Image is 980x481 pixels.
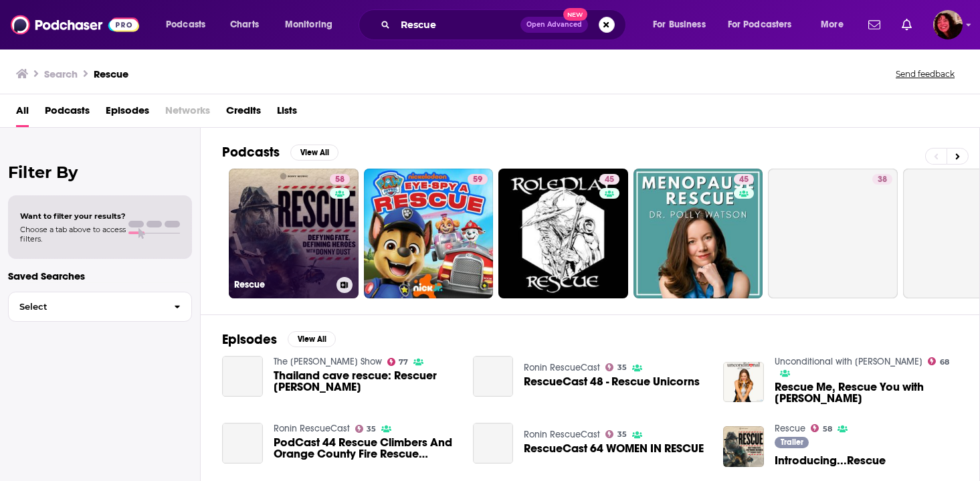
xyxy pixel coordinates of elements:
span: Podcasts [166,15,205,34]
p: Saved Searches [8,270,192,282]
button: open menu [157,14,223,35]
a: Show notifications dropdown [896,13,917,36]
h3: Rescue [234,279,331,290]
span: Want to filter your results? [20,211,126,221]
span: 45 [605,173,614,187]
span: Choose a tab above to access filters. [20,225,126,244]
button: open menu [719,14,811,35]
span: 58 [335,173,345,187]
button: Show profile menu [933,10,963,39]
a: 58 [811,424,832,432]
span: 77 [399,359,408,365]
a: Episodes [106,100,149,127]
h3: Rescue [94,68,128,80]
a: 38 [768,169,898,298]
span: New [563,8,587,21]
button: View All [288,331,336,347]
a: PodcastsView All [222,144,338,161]
a: 45 [633,169,763,298]
span: 35 [617,365,627,371]
button: Send feedback [892,68,959,80]
a: Ronin RescueCast [274,423,350,434]
span: For Business [653,15,706,34]
a: RescueCast 48 - Rescue Unicorns [473,356,514,397]
a: 59 [364,169,494,298]
a: Thailand cave rescue: Rescuer Ben Reymenants [274,370,457,393]
a: RescueCast 64 WOMEN IN RESCUE [473,423,514,464]
a: All [16,100,29,127]
a: 45 [599,174,619,185]
button: Select [8,292,192,322]
h2: Podcasts [222,144,280,161]
a: The Pat Kenny Show [274,356,382,367]
a: Rescue [775,423,805,434]
a: RescueCast 48 - Rescue Unicorns [524,376,700,387]
a: Charts [221,14,267,35]
a: 35 [355,425,377,433]
span: Charts [230,15,259,34]
img: Rescue Me, Rescue You with Janel Parrish [723,362,764,403]
a: 58 [330,174,350,185]
a: 35 [605,363,627,371]
button: View All [290,145,338,161]
img: User Profile [933,10,963,39]
a: 68 [928,357,949,365]
input: Search podcasts, credits, & more... [395,14,520,35]
span: More [821,15,844,34]
h3: Search [44,68,78,80]
span: Logged in as Kathryn-Musilek [933,10,963,39]
a: Lists [277,100,297,127]
span: 59 [473,173,482,187]
a: 45 [498,169,628,298]
span: 38 [878,173,887,187]
span: PodCast 44 Rescue Climbers And Orange County Fire Rescue [GEOGRAPHIC_DATA] [274,437,457,460]
div: Search podcasts, credits, & more... [371,9,639,40]
a: 38 [872,174,892,185]
button: open menu [644,14,722,35]
span: Rescue Me, Rescue You with [PERSON_NAME] [775,381,958,404]
a: Podcasts [45,100,90,127]
a: Rescue Me, Rescue You with Janel Parrish [775,381,958,404]
span: 35 [617,431,627,438]
span: Monitoring [285,15,332,34]
a: Introducing...Rescue [775,455,886,466]
span: For Podcasters [728,15,792,34]
a: 77 [387,358,409,366]
span: Networks [165,100,210,127]
span: Trailer [781,438,803,446]
span: 35 [367,426,376,432]
button: Open AdvancedNew [520,17,588,33]
a: PodCast 44 Rescue Climbers And Orange County Fire Rescue FL [222,423,263,464]
a: Podchaser - Follow, Share and Rate Podcasts [11,12,139,37]
a: Unconditional with Maggie Lawson [775,356,922,367]
a: Credits [226,100,261,127]
a: 35 [605,430,627,438]
button: open menu [811,14,860,35]
span: Open Advanced [526,21,582,28]
h2: Episodes [222,331,277,348]
span: 58 [823,426,832,432]
a: Ronin RescueCast [524,429,600,440]
img: Introducing...Rescue [723,426,764,467]
button: open menu [276,14,350,35]
a: Ronin RescueCast [524,362,600,373]
a: PodCast 44 Rescue Climbers And Orange County Fire Rescue FL [274,437,457,460]
a: RescueCast 64 WOMEN IN RESCUE [524,443,704,454]
a: 58Rescue [229,169,359,298]
h2: Filter By [8,163,192,182]
a: 59 [468,174,488,185]
span: Thailand cave rescue: Rescuer [PERSON_NAME] [274,370,457,393]
a: Show notifications dropdown [863,13,886,36]
span: Select [9,302,163,311]
a: Thailand cave rescue: Rescuer Ben Reymenants [222,356,263,397]
span: 45 [739,173,749,187]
